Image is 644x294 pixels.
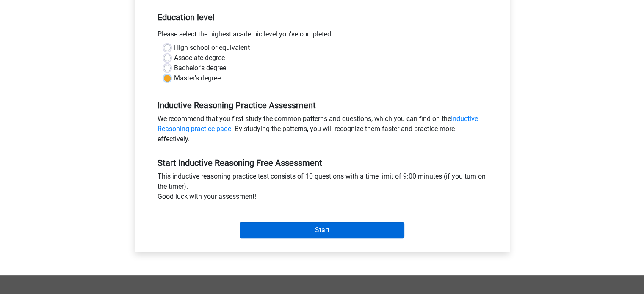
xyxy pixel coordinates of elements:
[151,29,493,43] div: Please select the highest academic level you’ve completed.
[174,73,221,83] label: Master's degree
[151,114,493,148] div: We recommend that you first study the common patterns and questions, which you can find on the . ...
[158,100,487,110] h5: Inductive Reasoning Practice Assessment
[174,43,250,53] label: High school or equivalent
[151,171,493,205] div: This inductive reasoning practice test consists of 10 questions with a time limit of 9:00 minutes...
[158,158,487,168] h5: Start Inductive Reasoning Free Assessment
[174,63,226,73] label: Bachelor's degree
[174,53,225,63] label: Associate degree
[240,222,404,238] input: Start
[158,9,487,26] h5: Education level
